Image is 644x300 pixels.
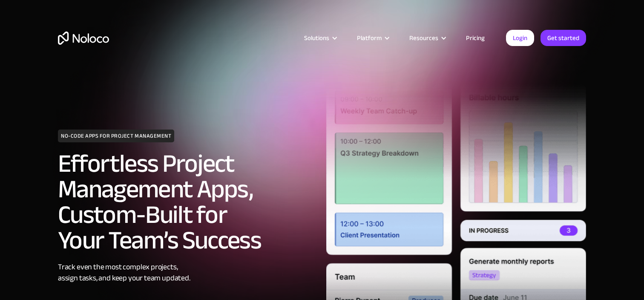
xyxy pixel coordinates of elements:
div: Resources [409,32,438,43]
div: Platform [346,32,399,43]
h2: Effortless Project Management Apps, Custom-Built for Your Team’s Success [58,151,318,253]
a: Get started [540,30,586,46]
a: home [58,32,109,45]
div: Track even the most complex projects, assign tasks, and keep your team updated. [58,262,318,284]
div: Platform [357,32,382,43]
div: Resources [399,32,455,43]
div: Solutions [293,32,346,43]
a: Pricing [455,32,495,43]
h1: NO-CODE APPS FOR PROJECT MANAGEMENT [58,130,174,142]
a: Login [506,30,534,46]
div: Solutions [304,32,329,43]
